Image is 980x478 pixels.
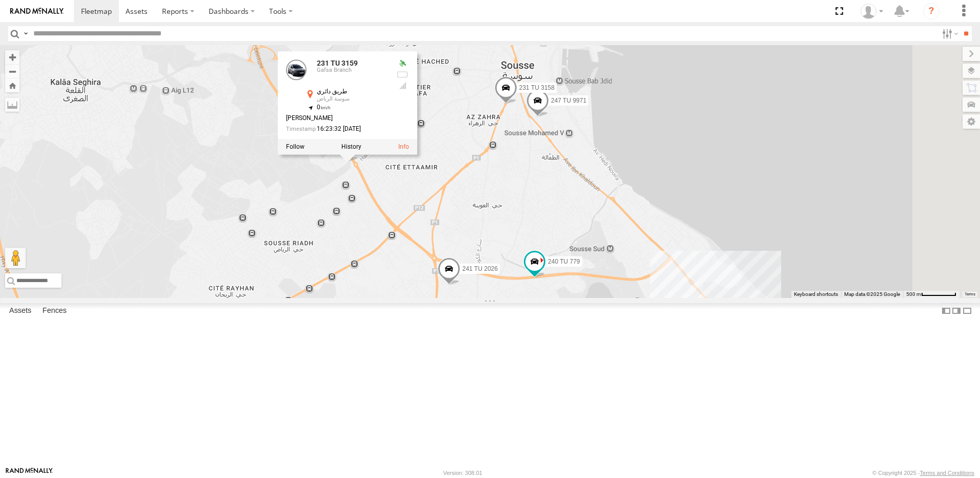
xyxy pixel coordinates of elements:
a: 231 TU 3159 [317,59,358,67]
label: Hide Summary Table [962,303,972,318]
a: View Asset Details [398,143,409,150]
label: Search Filter Options [938,26,960,41]
a: Terms (opens in new tab) [965,292,975,296]
span: 500 m [906,291,921,297]
div: [PERSON_NAME] [286,115,389,122]
label: Search Query [22,26,30,41]
label: Realtime tracking of Asset [286,143,304,150]
span: 240 TU 779 [548,257,580,265]
span: 231 TU 3158 [519,84,555,91]
div: Valid GPS Fix [397,59,409,68]
span: 247 TU 9971 [551,97,586,104]
div: © Copyright 2025 - [872,470,974,476]
button: Zoom Home [5,78,19,92]
div: سوسة الرياض [317,96,389,102]
button: Keyboard shortcuts [794,291,838,298]
span: 0 [317,104,331,111]
img: rand-logo.svg [10,8,64,15]
button: Zoom in [5,50,19,64]
div: Gafsa Branch [317,67,389,73]
a: Visit our Website [6,468,53,478]
a: View Asset Details [286,59,307,80]
label: Dock Summary Table to the Right [951,303,962,318]
div: GSM Signal = 4 [397,82,409,90]
div: طريق دائري [317,88,389,95]
button: Zoom out [5,64,19,78]
div: No battery health information received from this device. [397,70,409,78]
span: 241 TU 2026 [462,265,498,272]
button: Drag Pegman onto the map to open Street View [5,248,26,268]
i: ? [923,3,940,19]
label: Map Settings [963,114,980,129]
div: Nejah Benkhalifa [857,4,887,19]
label: Assets [4,304,36,318]
label: View Asset History [341,143,361,150]
label: Fences [37,304,72,318]
div: Date/time of location update [286,126,389,132]
span: Map data ©2025 Google [844,291,900,297]
label: Measure [5,97,19,112]
button: Map Scale: 500 m per 65 pixels [903,291,959,298]
div: Version: 308.01 [443,470,482,476]
a: Terms and Conditions [920,470,974,476]
label: Dock Summary Table to the Left [941,303,951,318]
